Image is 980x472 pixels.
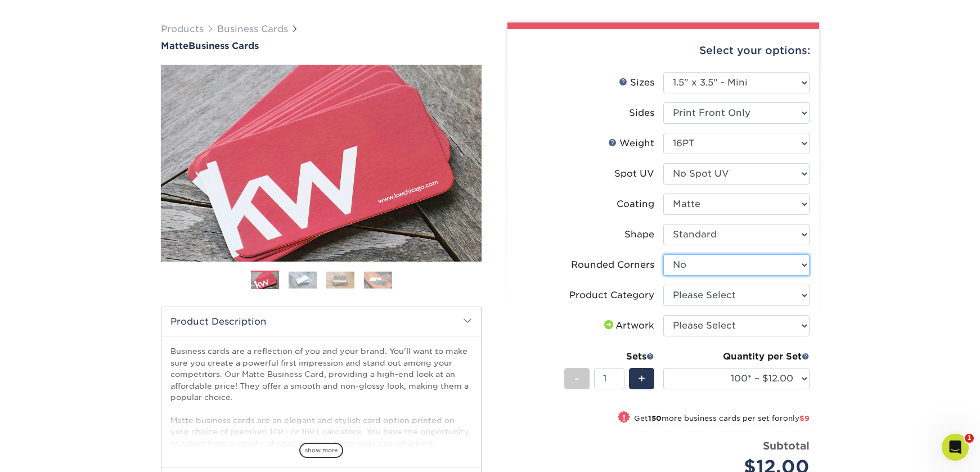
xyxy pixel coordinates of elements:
div: Product Category [569,289,654,302]
img: Business Cards 03 [326,271,354,289]
div: Spot UV [614,167,654,181]
div: Artwork [602,319,654,332]
span: $9 [799,414,810,422]
span: only [783,414,810,422]
div: Weight [608,137,654,150]
img: Business Cards 04 [364,271,392,289]
div: Shape [624,228,654,241]
h1: Business Cards [161,41,482,51]
div: Sides [629,106,654,120]
h2: Product Description [161,307,481,336]
span: 1 [965,434,974,443]
a: Business Cards [217,24,288,34]
span: show more [299,443,343,458]
div: Quantity per Set [663,350,810,363]
img: Matte 01 [161,3,482,323]
strong: Subtotal [763,439,810,452]
img: Business Cards 01 [251,267,279,295]
div: Select your options: [516,29,810,72]
img: Business Cards 02 [289,271,317,289]
iframe: Intercom live chat [942,434,969,461]
span: Matte [161,41,188,51]
span: - [574,370,579,387]
a: MatteBusiness Cards [161,41,482,51]
div: Rounded Corners [571,258,654,272]
span: + [638,370,645,387]
span: ! [623,412,626,424]
small: Get more business cards per set for [634,414,810,425]
a: Products [161,24,204,34]
div: Sizes [619,76,654,89]
div: Sets [564,350,654,363]
strong: 150 [648,414,662,422]
div: Coating [617,197,654,211]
